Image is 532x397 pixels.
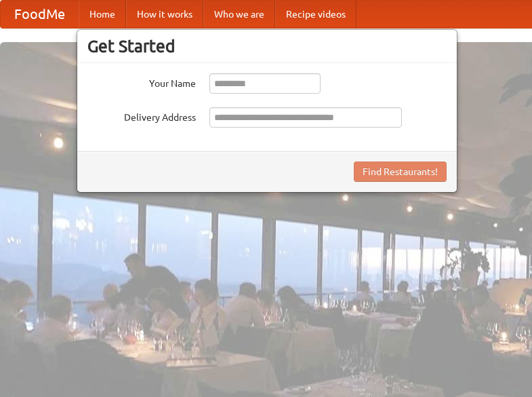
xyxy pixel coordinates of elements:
[126,1,203,28] a: How it works
[275,1,356,28] a: Recipe videos
[1,1,79,28] a: FoodMe
[87,107,196,124] label: Delivery Address
[79,1,126,28] a: Home
[354,162,447,182] button: Find Restaurants!
[87,36,447,56] h3: Get Started
[87,73,196,90] label: Your Name
[203,1,275,28] a: Who we are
